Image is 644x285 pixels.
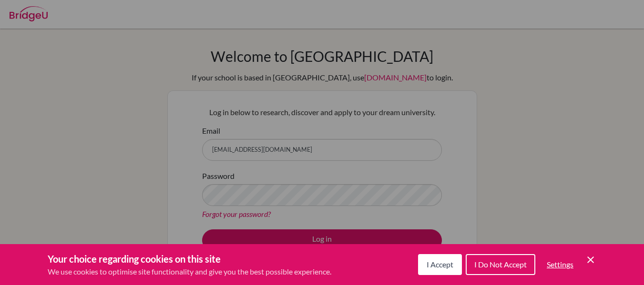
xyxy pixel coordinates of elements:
span: I Accept [427,260,453,269]
button: I Accept [418,254,462,275]
button: I Do Not Accept [466,254,535,275]
button: Save and close [585,254,596,265]
button: Settings [539,255,581,274]
span: I Do Not Accept [474,260,527,269]
span: Settings [547,260,573,269]
h3: Your choice regarding cookies on this site [48,252,331,266]
p: We use cookies to optimise site functionality and give you the best possible experience. [48,266,331,277]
